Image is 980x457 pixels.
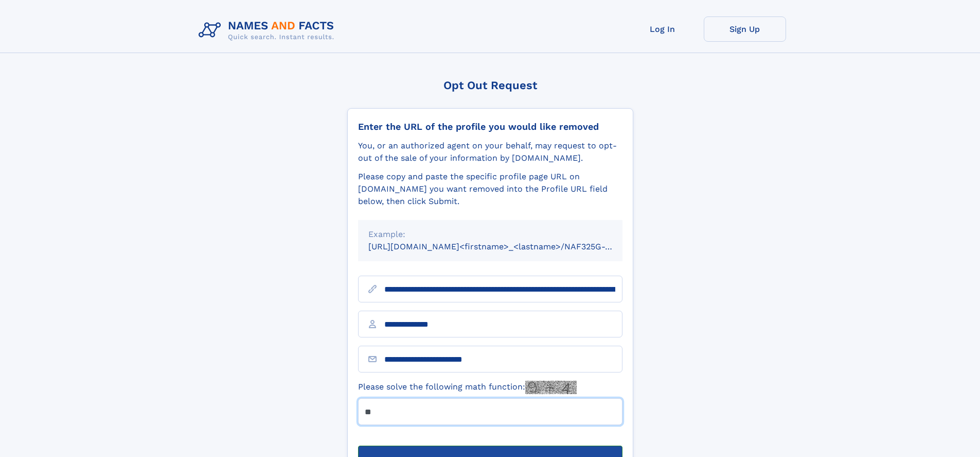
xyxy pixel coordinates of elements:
[621,16,704,42] a: Log In
[704,16,786,42] a: Sign Up
[194,16,343,44] img: Logo Names and Facts
[358,121,622,132] div: Enter the URL of the profile you would like removed
[347,79,633,92] div: Opt Out Request
[368,228,612,241] div: Example:
[358,140,622,164] div: You, or an authorized agent on your behalf, may request to opt-out of the sale of your informatio...
[368,242,642,251] small: [URL][DOMAIN_NAME]<firstname>_<lastname>/NAF325G-xxxxxxxx
[358,381,577,394] label: Please solve the following math function:
[358,171,622,208] div: Please copy and paste the specific profile page URL on [DOMAIN_NAME] you want removed into the Pr...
